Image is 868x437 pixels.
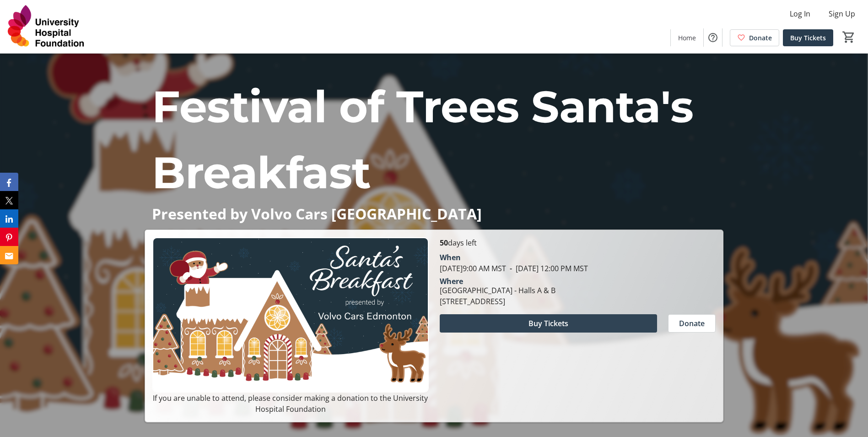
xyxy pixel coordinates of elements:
[440,238,448,248] span: 50
[749,33,772,43] span: Donate
[783,29,833,46] a: Buy Tickets
[440,314,657,333] button: Buy Tickets
[782,6,818,21] button: Log In
[152,80,694,199] span: Festival of Trees Santa's Breakfast
[440,237,716,248] p: days left
[5,4,87,49] img: University Hospital Foundation's Logo
[506,263,516,273] span: -
[152,206,716,222] p: Presented by Volvo Cars [GEOGRAPHIC_DATA]
[704,28,722,47] button: Help
[440,285,555,296] div: [GEOGRAPHIC_DATA] - Halls A & B
[668,314,716,333] button: Donate
[821,6,863,21] button: Sign Up
[671,29,703,46] a: Home
[528,318,568,329] span: Buy Tickets
[829,8,855,19] span: Sign Up
[440,278,463,285] div: Where
[678,33,696,43] span: Home
[506,263,588,273] span: [DATE] 12:00 PM MST
[730,29,779,46] a: Donate
[440,252,461,263] div: When
[152,393,428,415] p: If you are unable to attend, please consider making a donation to the University Hospital Foundation
[790,8,810,19] span: Log In
[440,263,506,273] span: [DATE] 9:00 AM MST
[790,33,826,43] span: Buy Tickets
[152,237,428,393] img: Campaign CTA Media Photo
[440,296,555,307] div: [STREET_ADDRESS]
[841,29,857,45] button: Cart
[679,318,705,329] span: Donate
